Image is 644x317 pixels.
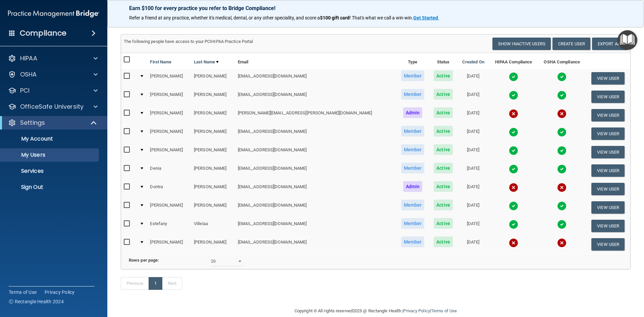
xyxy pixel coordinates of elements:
td: [PERSON_NAME] [191,124,235,143]
a: PCI [8,87,98,95]
td: Estefany [147,217,191,235]
button: Create User [552,38,590,50]
td: [EMAIL_ADDRESS][DOMAIN_NAME] [235,143,396,161]
td: [PERSON_NAME] [191,180,235,198]
img: cross.ca9f0e7f.svg [557,183,567,192]
td: [PERSON_NAME] [147,235,191,253]
span: Member [401,163,425,173]
img: tick.e7d51cea.svg [557,220,567,229]
img: cross.ca9f0e7f.svg [509,183,518,192]
img: tick.e7d51cea.svg [557,72,567,82]
td: [DATE] [457,88,489,106]
td: [EMAIL_ADDRESS][DOMAIN_NAME] [235,235,396,253]
p: OfficeSafe University [20,103,84,111]
img: cross.ca9f0e7f.svg [509,109,518,118]
img: tick.e7d51cea.svg [509,201,518,211]
span: Active [434,89,453,100]
span: Member [401,144,425,155]
p: HIPAA [20,54,37,62]
button: View User [591,127,625,140]
span: Admin [403,181,423,192]
span: Active [434,107,453,118]
span: Active [434,200,453,210]
p: Earn $100 for every practice you refer to Bridge Compliance! [129,5,622,11]
span: Active [434,218,453,229]
td: [PERSON_NAME] [147,88,191,106]
p: Sign Out [4,184,96,191]
img: tick.e7d51cea.svg [557,91,567,100]
td: [PERSON_NAME] [147,106,191,124]
img: tick.e7d51cea.svg [509,164,518,174]
strong: $100 gift card [320,15,350,20]
th: Status [429,53,458,69]
td: [PERSON_NAME] [191,161,235,180]
img: tick.e7d51cea.svg [557,146,567,155]
a: 1 [149,277,162,290]
a: OSHA [8,70,98,78]
td: [DATE] [457,180,489,198]
a: Privacy Policy [403,308,430,313]
p: My Users [4,152,96,158]
td: [EMAIL_ADDRESS][DOMAIN_NAME] [235,198,396,217]
td: Denia [147,161,191,180]
button: Show Inactive Users [492,38,551,50]
span: Active [434,144,453,155]
td: [EMAIL_ADDRESS][DOMAIN_NAME] [235,217,396,235]
img: tick.e7d51cea.svg [509,220,518,229]
a: First Name [150,58,171,66]
img: tick.e7d51cea.svg [557,127,567,137]
span: Admin [403,107,423,118]
img: cross.ca9f0e7f.svg [557,109,567,118]
span: Active [434,163,453,173]
a: Settings [8,119,97,127]
a: Created On [462,58,484,66]
td: [EMAIL_ADDRESS][DOMAIN_NAME] [235,180,396,198]
td: [DATE] [457,69,489,88]
img: tick.e7d51cea.svg [557,164,567,174]
a: Last Name [194,58,219,66]
span: Active [434,70,453,81]
span: The following people have access to your PCIHIPAA Practice Portal [124,39,253,44]
img: tick.e7d51cea.svg [509,72,518,82]
td: [DATE] [457,124,489,143]
td: [PERSON_NAME] [191,198,235,217]
button: View User [591,183,625,195]
td: [PERSON_NAME] [147,69,191,88]
button: View User [591,238,625,251]
a: OfficeSafe University [8,103,98,111]
button: View User [591,201,625,214]
td: Dontra [147,180,191,198]
h4: Compliance [20,29,66,38]
span: Member [401,89,425,100]
td: [PERSON_NAME] [191,88,235,106]
th: Email [235,53,396,69]
img: tick.e7d51cea.svg [509,127,518,137]
strong: Get Started [413,15,438,20]
a: Terms of Use [431,308,457,313]
b: Rows per page: [129,258,159,263]
button: View User [591,220,625,232]
a: Privacy Policy [45,289,75,296]
td: [DATE] [457,106,489,124]
td: [DATE] [457,161,489,180]
img: cross.ca9f0e7f.svg [509,238,518,248]
a: HIPAA [8,54,98,62]
span: Member [401,200,425,210]
span: Active [434,181,453,192]
p: Settings [20,119,45,127]
td: Villelaa [191,217,235,235]
td: [EMAIL_ADDRESS][DOMAIN_NAME] [235,88,396,106]
td: [PERSON_NAME] [191,106,235,124]
p: Services [4,168,96,174]
span: Member [401,126,425,137]
button: View User [591,164,625,177]
img: tick.e7d51cea.svg [509,146,518,155]
p: My Account [4,136,96,142]
span: Member [401,218,425,229]
td: [EMAIL_ADDRESS][DOMAIN_NAME] [235,124,396,143]
button: View User [591,146,625,158]
a: Terms of Use [9,289,37,296]
a: Previous [121,277,149,290]
a: Export All [592,38,628,50]
button: View User [591,91,625,103]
